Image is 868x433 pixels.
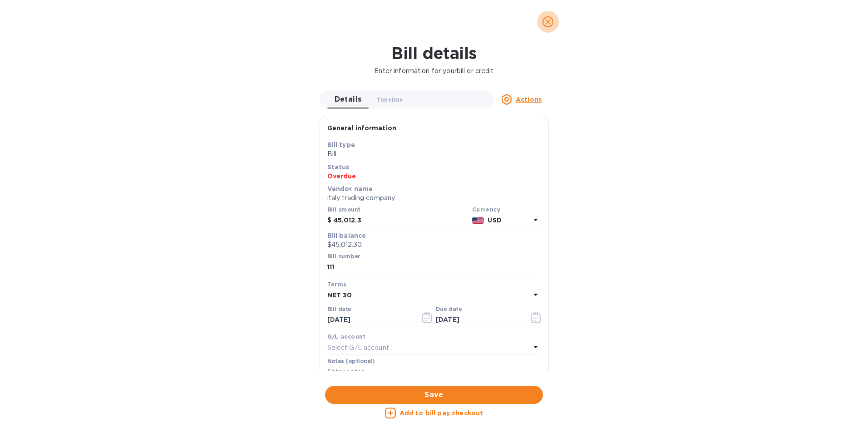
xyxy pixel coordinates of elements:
span: Timeline [376,95,404,104]
b: Bill type [327,141,355,148]
p: Enter information for your bill or credit [7,66,861,76]
button: close [537,11,559,33]
p: Bill [327,149,541,159]
b: Bill balance [327,232,366,239]
input: Enter notes [327,365,541,379]
input: Due date [436,313,522,327]
span: Save [332,389,536,400]
u: Actions [516,96,542,103]
u: Add to bill pay checkout [399,409,483,417]
b: Status [327,163,350,171]
input: Enter bill number [327,261,541,274]
b: NET 30 [327,291,352,299]
b: Terms [327,281,347,288]
b: Currency [472,206,500,213]
button: Save [325,386,543,404]
b: USD [488,216,501,224]
p: $45,012.30 [327,240,541,250]
label: Bill amount [327,207,360,213]
label: Due date [436,306,462,312]
b: G/L account [327,333,366,340]
div: $ [327,214,333,227]
img: USD [472,217,484,224]
label: Bill number [327,254,360,259]
p: Overdue [327,172,541,181]
input: $ Enter bill amount [333,214,469,227]
p: italy trading company [327,193,541,203]
label: Notes (optional) [327,359,375,364]
label: Bill date [327,306,351,312]
input: Select date [327,313,413,327]
b: Vendor name [327,185,373,192]
b: General information [327,124,397,132]
span: Details [335,93,362,106]
p: Select G/L account [327,343,389,353]
h1: Bill details [7,44,861,63]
